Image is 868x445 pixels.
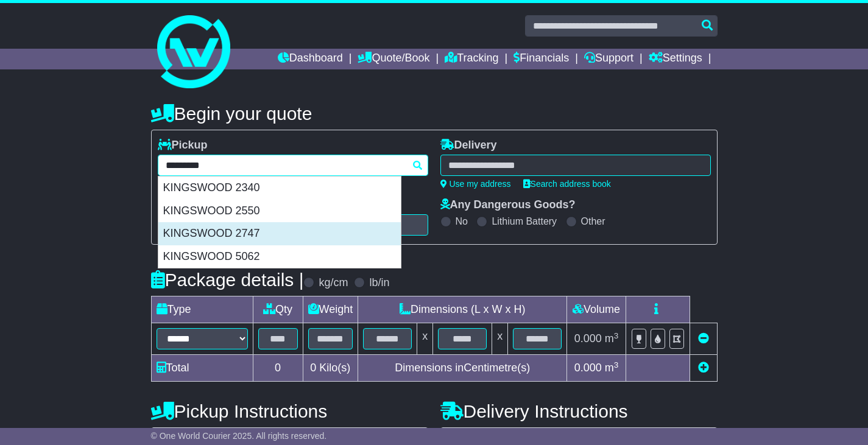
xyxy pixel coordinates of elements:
label: kg/cm [319,276,348,290]
div: KINGSWOOD 2340 [158,177,401,200]
label: lb/in [369,276,389,290]
a: Search address book [523,179,611,189]
td: Type [151,296,253,323]
h4: Delivery Instructions [440,401,718,421]
h4: Pickup Instructions [151,401,428,421]
span: © One World Courier 2025. All rights reserved. [151,431,327,441]
a: Support [584,49,633,69]
td: x [417,323,433,355]
span: 0.000 [574,362,602,374]
td: Weight [303,296,358,323]
a: Quote/Book [358,49,429,69]
td: 0 [253,355,303,382]
typeahead: Please provide city [158,155,428,176]
a: Financials [513,49,569,69]
span: m [605,332,619,345]
h4: Package details | [151,270,304,290]
span: m [605,362,619,374]
a: Use my address [440,179,511,189]
span: 0 [310,362,316,374]
td: Dimensions (L x W x H) [358,296,567,323]
td: Volume [567,296,626,323]
h4: Begin your quote [151,103,718,124]
td: Total [151,355,253,382]
td: Qty [253,296,303,323]
label: No [456,215,468,227]
td: Dimensions in Centimetre(s) [358,355,567,382]
a: Settings [649,49,702,69]
sup: 3 [614,331,619,340]
label: Any Dangerous Goods? [440,198,576,212]
label: Delivery [440,139,497,152]
label: Lithium Battery [492,215,557,227]
label: Other [581,215,605,227]
div: KINGSWOOD 2747 [158,222,401,245]
div: KINGSWOOD 5062 [158,245,401,268]
a: Add new item [698,362,709,374]
a: Remove this item [698,332,709,345]
sup: 3 [614,360,619,370]
td: Kilo(s) [303,355,358,382]
div: KINGSWOOD 2550 [158,200,401,223]
td: x [492,323,508,355]
label: Pickup [158,139,208,152]
a: Tracking [445,49,498,69]
span: 0.000 [574,332,602,345]
a: Dashboard [278,49,343,69]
